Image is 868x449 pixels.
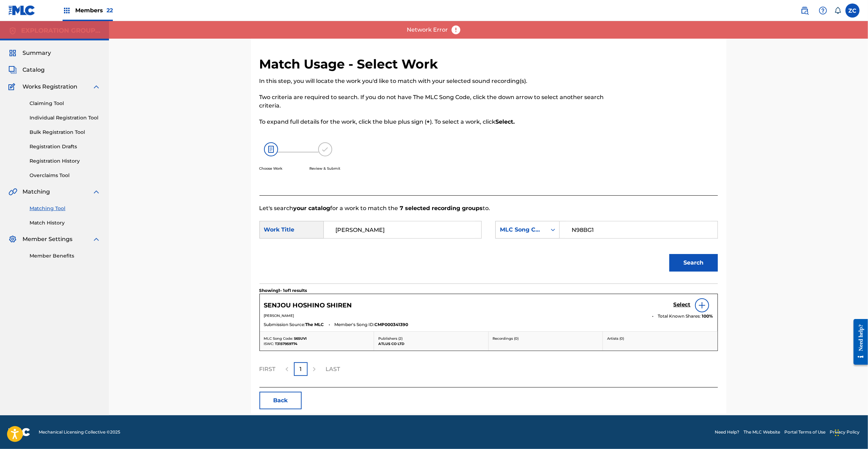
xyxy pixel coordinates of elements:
a: Registration History [30,157,101,165]
span: CMP000341390 [375,321,409,328]
img: expand [92,235,101,243]
p: ATLUS CO LTD [378,341,484,346]
p: Recordings ( 0 ) [493,336,599,341]
img: Matching [8,188,17,196]
a: Portal Terms of Use [784,429,825,435]
h5: Select [674,301,691,308]
p: Review & Submit [310,166,341,171]
img: Summary [8,49,17,57]
button: Back [259,392,302,409]
a: Bulk Registration Tool [30,129,101,136]
div: User Menu [846,4,860,18]
img: error [451,25,461,35]
a: Member Benefits [30,252,101,260]
h5: SENJOU HOSHINO SHIREN [264,301,352,310]
p: In this step, you will locate the work you'd like to match with your selected sound recording(s). [259,77,612,85]
span: Submission Source: [264,321,306,328]
img: Catalog [8,66,17,74]
img: Top Rightsholders [63,6,71,15]
h2: Match Usage - Select Work [259,56,442,72]
span: ISWC: [264,341,274,346]
span: T3157959774 [275,341,298,346]
img: expand [92,188,101,196]
span: Total Known Shares: [658,313,702,319]
span: [PERSON_NAME] [264,313,294,318]
a: Privacy Policy [830,429,860,435]
a: Registration Drafts [30,143,101,150]
a: Public Search [798,4,812,18]
a: The MLC Website [744,429,780,435]
p: Artists ( 0 ) [607,336,713,341]
form: Search Form [259,213,718,284]
img: Works Registration [8,83,18,91]
iframe: Chat Widget [833,415,868,449]
div: Drag [835,422,839,443]
p: Choose Work [259,166,283,171]
a: Individual Registration Tool [30,114,101,122]
span: Summary [22,49,51,57]
span: Matching [22,188,50,196]
span: Works Registration [22,83,77,91]
span: Catalog [22,66,45,74]
span: S65UVI [294,336,307,341]
p: Network Error [407,26,448,34]
span: 22 [107,7,113,14]
img: MLC Logo [8,5,36,15]
span: 100 % [702,313,713,319]
span: The MLC [306,321,324,328]
p: 1 [300,365,302,373]
img: Member Settings [8,235,17,243]
img: expand [92,83,101,91]
a: Claiming Tool [30,100,101,107]
span: Member's Song ID: [335,321,375,328]
a: Overclaims Tool [30,172,101,179]
p: Let's search for a work to match the to. [259,204,718,213]
strong: your catalog [294,205,330,212]
div: Notifications [834,7,841,14]
a: SummarySummary [8,49,51,57]
a: Match History [30,219,101,227]
img: 26af456c4569493f7445.svg [264,142,278,156]
strong: + [427,118,430,125]
a: CatalogCatalog [8,66,45,74]
div: MLC Song Code [500,226,542,234]
img: info [698,301,706,310]
span: Members [75,6,113,14]
iframe: Resource Center [848,314,868,370]
a: Matching Tool [30,205,101,212]
span: Member Settings [22,235,72,243]
p: Two criteria are required to search. If you do not have The MLC Song Code, click the down arrow t... [259,93,612,110]
button: Search [669,254,718,272]
div: Help [816,4,830,18]
a: Need Help? [715,429,739,435]
p: Publishers ( 2 ) [378,336,484,341]
p: To expand full details for the work, click the blue plus sign ( ). To select a work, click [259,118,612,126]
p: FIRST [259,365,276,373]
span: MLC Song Code: [264,336,293,341]
img: logo [8,428,30,436]
img: help [819,6,827,15]
strong: 7 selected recording groups [398,205,483,212]
p: Showing 1 - 1 of 1 results [259,287,307,294]
p: LAST [326,365,340,373]
strong: Select. [496,118,515,125]
img: 173f8e8b57e69610e344.svg [318,142,332,156]
img: search [801,6,809,15]
span: Mechanical Licensing Collective © 2025 [39,429,120,435]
